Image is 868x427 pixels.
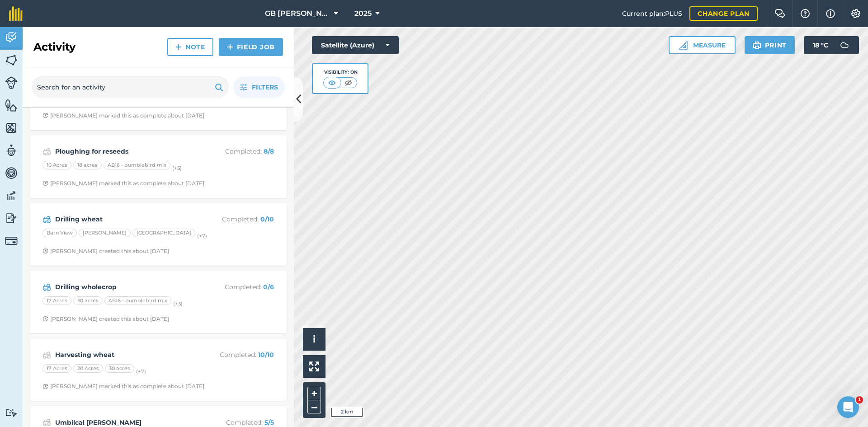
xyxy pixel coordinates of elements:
[622,9,682,19] span: Current plan : PLUS
[55,282,198,292] strong: Drilling wholecrop
[219,38,283,56] a: Field Job
[835,36,854,54] img: svg+xml;base64,PD94bWwgdmVyc2lvbj0iMS4wIiBlbmNvZGluZz0idXRmLTgiPz4KPCEtLSBHZW5lcmF0b3I6IEFkb2JlIE...
[136,368,146,374] small: (+ 7 )
[745,36,795,54] button: Print
[42,214,51,225] img: svg+xml;base64,PD94bWwgdmVyc2lvbj0iMS4wIiBlbmNvZGluZz0idXRmLTgiPz4KPCEtLSBHZW5lcmF0b3I6IEFkb2JlIE...
[35,141,281,192] a: Ploughing for reseedsCompleted: 8/810 Acres18 acresAB16 - bumblebird mix(+5)Clock with arrow poin...
[35,344,281,396] a: Harvesting wheatCompleted: 10/1017 Acres20 Acres30 acres(+7)Clock with arrow pointing clockwise[P...
[104,296,171,305] div: AB16 - bumblebird mix
[73,296,103,305] div: 30 acres
[5,166,18,180] img: svg+xml;base64,PD94bWwgdmVyc2lvbj0iMS4wIiBlbmNvZGluZz0idXRmLTgiPz4KPCEtLSBHZW5lcmF0b3I6IEFkb2JlIE...
[5,144,18,157] img: svg+xml;base64,PD94bWwgdmVyc2lvbj0iMS4wIiBlbmNvZGluZz0idXRmLTgiPz4KPCEtLSBHZW5lcmF0b3I6IEFkb2JlIE...
[42,296,71,305] div: 17 Acres
[856,396,863,404] span: 1
[313,333,316,345] span: i
[263,283,274,291] strong: 0 / 6
[5,211,18,225] img: svg+xml;base64,PD94bWwgdmVyc2lvbj0iMS4wIiBlbmNvZGluZz0idXRmLTgiPz4KPCEtLSBHZW5lcmF0b3I6IEFkb2JlIE...
[35,277,281,328] a: Drilling wholecropCompleted: 0/617 Acres30 acresAB16 - bumblebird mix(+3)Clock with arrow pointin...
[132,229,195,238] div: [GEOGRAPHIC_DATA]
[5,99,18,112] img: svg+xml;base64,PHN2ZyB4bWxucz0iaHR0cDovL3d3dy53My5vcmcvMjAwMC9zdmciIHdpZHRoPSI1NiIgaGVpZ2h0PSI2MC...
[303,328,325,351] button: i
[679,41,688,50] img: Ruler icon
[5,53,18,67] img: svg+xml;base64,PHN2ZyB4bWxucz0iaHR0cDovL3d3dy53My5vcmcvMjAwMC9zdmciIHdpZHRoPSI1NiIgaGVpZ2h0PSI2MC...
[258,351,274,359] strong: 10 / 10
[104,161,170,170] div: AB16 - bumblebird mix
[79,229,131,238] div: [PERSON_NAME]
[5,76,18,89] img: svg+xml;base64,PD94bWwgdmVyc2lvbj0iMS4wIiBlbmNvZGluZz0idXRmLTgiPz4KPCEtLSBHZW5lcmF0b3I6IEFkb2JlIE...
[850,9,861,18] img: A cog icon
[837,396,859,418] iframe: Intercom live chat
[753,40,761,51] img: svg+xml;base64,PHN2ZyB4bWxucz0iaHR0cDovL3d3dy53My5vcmcvMjAwMC9zdmciIHdpZHRoPSIxOSIgaGVpZ2h0PSIyNC...
[826,8,835,19] img: svg+xml;base64,PHN2ZyB4bWxucz0iaHR0cDovL3d3dy53My5vcmcvMjAwMC9zdmciIHdpZHRoPSIxNyIgaGVpZ2h0PSIxNy...
[55,214,198,224] strong: Drilling wheat
[55,146,198,156] strong: Ploughing for reseeds
[73,364,103,373] div: 20 Acres
[800,9,811,18] img: A question mark icon
[5,408,18,417] img: svg+xml;base64,PD94bWwgdmVyc2lvbj0iMS4wIiBlbmNvZGluZz0idXRmLTgiPz4KPCEtLSBHZW5lcmF0b3I6IEFkb2JlIE...
[167,38,213,56] a: Note
[265,8,330,19] span: GB [PERSON_NAME] Farms
[42,350,51,361] img: svg+xml;base64,PD94bWwgdmVyc2lvbj0iMS4wIiBlbmNvZGluZz0idXRmLTgiPz4KPCEtLSBHZW5lcmF0b3I6IEFkb2JlIE...
[804,36,859,54] button: 18 °C
[33,40,75,54] h2: Activity
[42,112,204,119] div: [PERSON_NAME] marked this as complete about [DATE]
[42,161,71,170] div: 10 Acres
[175,42,182,52] img: svg+xml;base64,PHN2ZyB4bWxucz0iaHR0cDovL3d3dy53My5vcmcvMjAwMC9zdmciIHdpZHRoPSIxNCIgaGVpZ2h0PSIyNC...
[233,76,285,98] button: Filters
[42,180,48,186] img: Clock with arrow pointing clockwise
[42,229,77,238] div: Barn View
[42,364,71,373] div: 17 Acres
[5,189,18,202] img: svg+xml;base64,PD94bWwgdmVyc2lvbj0iMS4wIiBlbmNvZGluZz0idXRmLTgiPz4KPCEtLSBHZW5lcmF0b3I6IEFkb2JlIE...
[173,300,183,306] small: (+ 3 )
[202,350,274,360] p: Completed :
[42,248,48,254] img: Clock with arrow pointing clockwise
[227,42,233,52] img: svg+xml;base64,PHN2ZyB4bWxucz0iaHR0cDovL3d3dy53My5vcmcvMjAwMC9zdmciIHdpZHRoPSIxNCIgaGVpZ2h0PSIyNC...
[42,383,204,390] div: [PERSON_NAME] marked this as complete about [DATE]
[73,161,102,170] div: 18 acres
[260,215,274,223] strong: 0 / 10
[323,69,358,76] div: Visibility: On
[252,82,278,92] span: Filters
[42,384,48,389] img: Clock with arrow pointing clockwise
[813,36,828,54] span: 18 ° C
[264,147,274,155] strong: 8 / 8
[689,6,758,21] a: Change plan
[35,209,281,260] a: Drilling wheatCompleted: 0/10Barn View[PERSON_NAME][GEOGRAPHIC_DATA](+7)Clock with arrow pointing...
[42,248,169,255] div: [PERSON_NAME] created this about [DATE]
[202,146,274,156] p: Completed :
[5,235,18,247] img: svg+xml;base64,PD94bWwgdmVyc2lvbj0iMS4wIiBlbmNvZGluZz0idXRmLTgiPz4KPCEtLSBHZW5lcmF0b3I6IEFkb2JlIE...
[312,36,399,54] button: Satellite (Azure)
[307,387,321,400] button: +
[32,76,229,98] input: Search for an activity
[105,364,134,373] div: 30 acres
[197,232,207,239] small: (+ 7 )
[343,78,354,87] img: svg+xml;base64,PHN2ZyB4bWxucz0iaHR0cDovL3d3dy53My5vcmcvMjAwMC9zdmciIHdpZHRoPSI1MCIgaGVpZ2h0PSI0MC...
[309,361,319,371] img: Four arrows, one pointing top left, one top right, one bottom right and the last bottom left
[172,164,182,171] small: (+ 5 )
[42,113,48,118] img: Clock with arrow pointing clockwise
[326,78,338,87] img: svg+xml;base64,PHN2ZyB4bWxucz0iaHR0cDovL3d3dy53My5vcmcvMjAwMC9zdmciIHdpZHRoPSI1MCIgaGVpZ2h0PSI0MC...
[5,121,18,135] img: svg+xml;base64,PHN2ZyB4bWxucz0iaHR0cDovL3d3dy53My5vcmcvMjAwMC9zdmciIHdpZHRoPSI1NiIgaGVpZ2h0PSI2MC...
[264,418,274,427] strong: 5 / 5
[202,282,274,292] p: Completed :
[42,316,48,322] img: Clock with arrow pointing clockwise
[42,282,51,293] img: svg+xml;base64,PD94bWwgdmVyc2lvbj0iMS4wIiBlbmNvZGluZz0idXRmLTgiPz4KPCEtLSBHZW5lcmF0b3I6IEFkb2JlIE...
[5,31,18,44] img: svg+xml;base64,PD94bWwgdmVyc2lvbj0iMS4wIiBlbmNvZGluZz0idXRmLTgiPz4KPCEtLSBHZW5lcmF0b3I6IEFkb2JlIE...
[215,82,223,93] img: svg+xml;base64,PHN2ZyB4bWxucz0iaHR0cDovL3d3dy53My5vcmcvMjAwMC9zdmciIHdpZHRoPSIxOSIgaGVpZ2h0PSIyNC...
[42,315,169,323] div: [PERSON_NAME] created this about [DATE]
[774,9,785,18] img: Two speech bubbles overlapping with the left bubble in the forefront
[307,400,321,413] button: –
[42,146,51,157] img: svg+xml;base64,PD94bWwgdmVyc2lvbj0iMS4wIiBlbmNvZGluZz0idXRmLTgiPz4KPCEtLSBHZW5lcmF0b3I6IEFkb2JlIE...
[669,36,736,54] button: Measure
[354,8,372,19] span: 2025
[55,350,198,360] strong: Harvesting wheat
[42,180,204,187] div: [PERSON_NAME] marked this as complete about [DATE]
[9,6,23,21] img: fieldmargin Logo
[202,214,274,224] p: Completed :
